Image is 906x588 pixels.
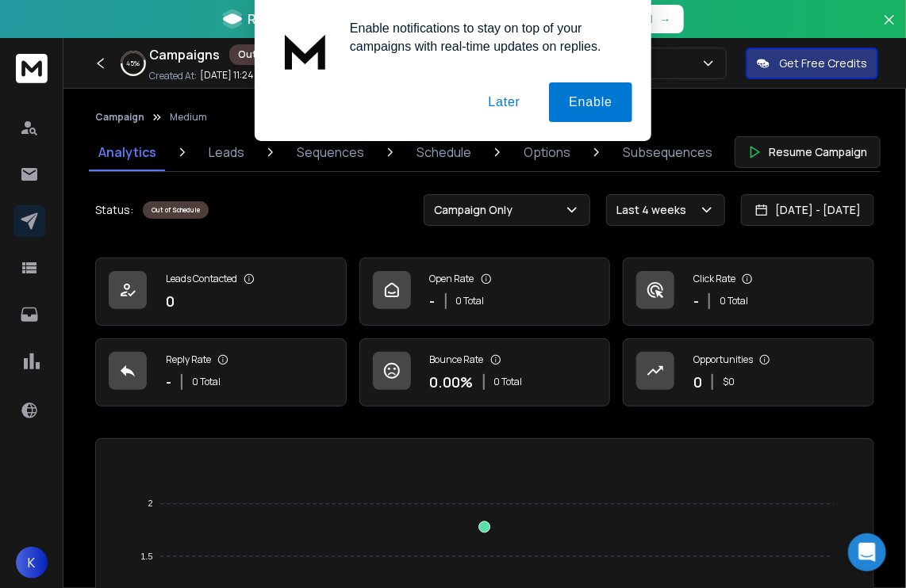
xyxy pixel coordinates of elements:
[359,338,611,407] a: Bounce Rate0.00%0 Total
[468,82,539,122] button: Later
[274,19,337,82] img: notification icon
[514,133,580,171] a: Options
[623,338,874,407] a: Opportunities0$0
[723,376,735,388] p: $ 0
[693,273,735,285] p: Click Rate
[192,376,221,388] p: 0 Total
[166,273,237,285] p: Leads Contacted
[430,273,474,285] p: Open Rate
[89,133,166,171] a: Analytics
[434,202,519,218] p: Campaign Only
[430,371,474,393] p: 0.00 %
[143,201,209,219] div: Out of Schedule
[549,82,632,122] button: Enable
[337,19,632,55] div: Enable notifications to stay on top of your campaigns with real-time updates on replies.
[720,295,748,307] p: 0 Total
[417,143,471,162] p: Schedule
[494,376,523,388] p: 0 Total
[95,202,133,218] p: Status:
[98,143,156,162] p: Analytics
[524,143,570,162] p: Options
[613,133,722,171] a: Subsequences
[735,136,881,168] button: Resume Campaign
[407,133,481,171] a: Schedule
[623,258,874,326] a: Click Rate-0 Total
[430,353,484,366] p: Bounce Rate
[166,290,175,312] p: 0
[623,143,712,162] p: Subsequences
[848,533,886,571] div: Open Intercom Messenger
[430,290,436,312] p: -
[199,133,254,171] a: Leads
[359,258,611,326] a: Open Rate-0 Total
[148,499,153,509] tspan: 2
[16,547,48,578] button: K
[693,371,702,393] p: 0
[95,338,347,407] a: Reply Rate-0 Total
[95,258,347,326] a: Leads Contacted0
[741,194,874,226] button: [DATE] - [DATE]
[616,202,693,218] p: Last 4 weeks
[166,353,211,366] p: Reply Rate
[456,295,485,307] p: 0 Total
[287,133,374,171] a: Sequences
[693,290,699,312] p: -
[166,371,171,393] p: -
[209,143,244,162] p: Leads
[297,143,364,162] p: Sequences
[693,353,753,366] p: Opportunities
[140,552,152,561] tspan: 1.5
